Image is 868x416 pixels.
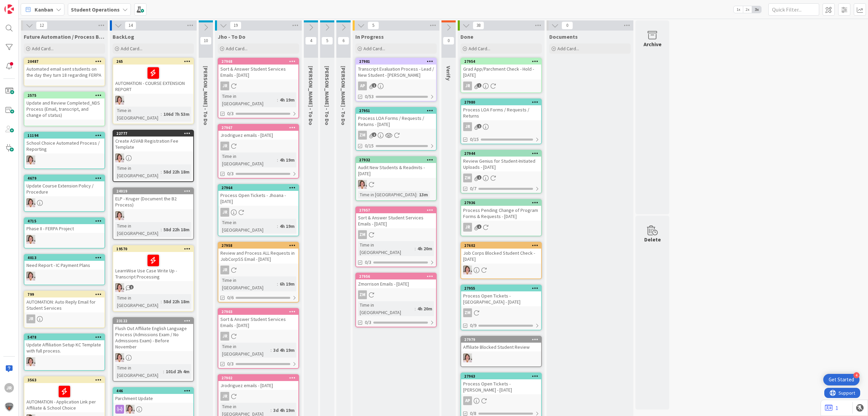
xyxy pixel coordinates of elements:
span: 0/3 [227,360,234,367]
span: Add Card... [32,46,54,52]
div: Zmorrison Emails - [DATE] [356,279,436,288]
div: 4679 [24,175,104,181]
div: 27968Sort & Answer Student Services Emails - [DATE] [218,58,298,79]
div: 4 [853,372,860,378]
span: : [277,96,278,104]
div: 27967 [221,125,298,130]
div: Process Pending Change of Program Forms & Requests - [DATE] [461,206,541,221]
span: 1 [477,175,481,180]
div: Review Genius for Student-Initiated Uploads - [DATE] [461,157,541,171]
div: 265 [113,58,193,65]
div: 3563AUTOMATION - Application Link per Affiliate & School Choice [24,377,104,412]
div: 799AUTOMATION: Auto Reply Email for Student Services [24,291,104,312]
div: ZM [356,290,436,299]
div: 27963Process Open Tickets - [PERSON_NAME] - [DATE] [461,373,541,394]
div: 2575 [24,92,104,98]
div: Time in [GEOGRAPHIC_DATA] [115,222,161,237]
div: 27956Zmorrison Emails - [DATE] [356,273,436,288]
div: Update Course Extension Policy / Procedure [24,181,104,196]
div: 27932 [359,158,436,162]
div: 27936Process Pending Change of Program Forms & Requests - [DATE] [461,200,541,221]
div: EW [113,353,193,362]
span: : [161,110,162,118]
div: Time in [GEOGRAPHIC_DATA] [115,294,161,309]
a: 27936Process Pending Change of Program Forms & Requests - [DATE]JR [460,199,542,236]
span: Kanban [35,5,53,14]
a: 27932Audit New Students & Readmits - [DATE]EWTime in [GEOGRAPHIC_DATA]:13m [355,156,437,201]
div: 27957 [356,207,436,213]
div: JR [218,266,298,274]
span: Support [14,1,31,9]
img: EW [115,153,124,162]
div: JR [220,266,229,274]
div: 27932Audit New Students & Readmits - [DATE] [356,157,436,178]
a: 24019ELP - Kruger (Document the B2 Process)EWTime in [GEOGRAPHIC_DATA]:58d 22h 18m [113,187,194,240]
div: 265 [116,59,193,64]
div: 27958 [218,242,298,249]
span: Add Card... [469,46,490,52]
div: JR [463,82,472,90]
a: 4013Need Report - IC Payment PlansEW [24,254,105,285]
div: ZM [356,131,436,140]
div: 446 [116,388,193,393]
div: 23122Flush Out Affiliate English Language Process (Admissions Exam / No Admissions Exam) - Before... [113,318,193,351]
div: 27956 [356,273,436,279]
span: 0/15 [365,142,374,149]
div: Process Open Tickets - Jhoana - [DATE] [218,191,298,206]
img: EW [26,357,35,366]
a: 5478Update Affiliation Setup KC Template with full process.EW [24,333,105,371]
a: 27958Review and Process ALL Requests in JobCorpSS Email - [DATE]JRTime in [GEOGRAPHIC_DATA]:6h 19... [218,242,299,303]
div: LearnWise Use Case Write Up - Transcript Processing [113,252,193,281]
div: Automated email sent students on the day they turn 18 regarding FERPA [24,65,104,79]
div: 2575Update and Review Completed_NDS Process (Email, transcript, and change of status) [24,92,104,120]
div: ZM [358,230,367,239]
div: 11194 [27,133,104,138]
div: 27968 [221,59,298,64]
span: 0/9 [470,322,476,329]
div: 5478Update Affiliation Setup KC Template with full process. [24,334,104,355]
div: AUTOMATION: Auto Reply Email for Student Services [24,297,104,312]
div: 19570 [113,246,193,252]
div: 27968 [218,58,298,65]
a: 4679Update Course Extension Policy / ProcedureEW [24,175,105,212]
a: 22777Create ASVAB Registration Fee TemplateEWTime in [GEOGRAPHIC_DATA]:58d 22h 18m [113,130,194,182]
div: 4013 [24,255,104,261]
div: JR [218,208,298,217]
div: 20487Automated email sent students on the day they turn 18 regarding FERPA [24,58,104,79]
div: 13m [417,191,430,198]
div: 5478 [27,335,104,340]
div: Time in [GEOGRAPHIC_DATA] [115,107,161,122]
div: 27958Review and Process ALL Requests in JobCorpSS Email - [DATE] [218,242,298,264]
div: 20487 [24,58,104,65]
div: Jrodriguez emails - [DATE] [218,131,298,140]
div: ZM [463,308,472,317]
div: 4h 20m [416,245,434,252]
div: 27980 [464,100,541,105]
div: 3d 4h 19m [272,346,296,354]
div: 799 [27,292,104,297]
div: 27951Process LOA Forms / Requests / Returns - [DATE] [356,108,436,129]
div: EW [113,153,193,162]
a: 23122Flush Out Affiliate English Language Process (Admissions Exam / No Admissions Exam) - Before... [113,317,194,382]
div: EW [24,156,104,164]
div: 4679Update Course Extension Policy / Procedure [24,175,104,196]
div: 27954 [464,59,541,64]
div: 24019 [113,188,193,194]
div: 799 [24,291,104,297]
span: Add Card... [226,46,248,52]
a: 27957Sort & Answer Student Services Emails - [DATE]ZMTime in [GEOGRAPHIC_DATA]:4h 20m0/3 [355,206,437,267]
div: Sort & Answer Student Services Emails - [DATE] [218,315,298,330]
div: 27980Process LOA Forms / Requests / Returns [461,99,541,120]
div: 22777Create ASVAB Registration Fee Template [113,130,193,151]
div: Jrodriguez emails - [DATE] [218,381,298,390]
div: JR [220,142,229,150]
div: 27958 [221,243,298,248]
span: : [161,168,162,176]
img: EW [115,283,124,292]
div: JR [461,82,541,90]
div: School Choice Automated Process / Reporting [24,139,104,153]
div: Transcript Evaluation Process - Lead / New Student - [PERSON_NAME] [356,65,436,79]
div: 27967Jrodriguez emails - [DATE] [218,125,298,140]
div: Open Get Started checklist, remaining modules: 4 [823,374,860,385]
div: 446Parchment Update [113,388,193,403]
